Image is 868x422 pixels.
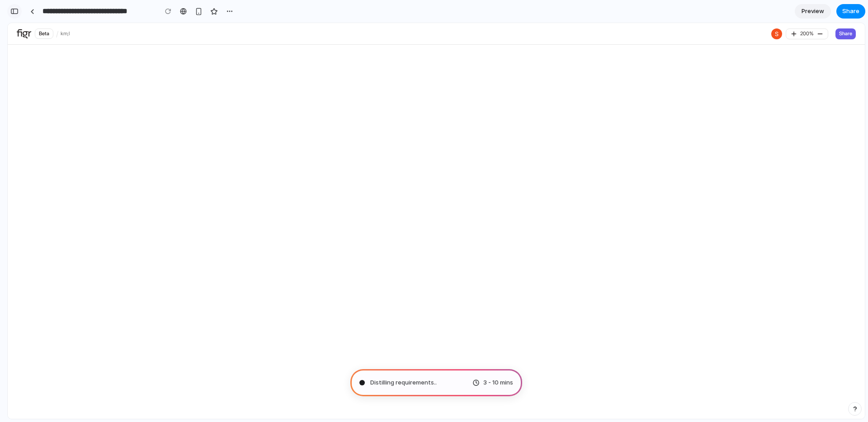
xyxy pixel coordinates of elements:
span: Beta [27,5,46,16]
span: Share [842,7,859,16]
span: 3 - 10 mins [483,378,513,387]
p: km;l [53,7,62,14]
span: 200% [793,7,806,14]
button: Share [828,5,848,16]
span: Preview [802,7,824,16]
img: ACg8ocIG7KsHjiz7aNU3PlYwXX6CkwI8PBnzZ0v3LWmmVdZ3s8HeHw.png [764,5,774,16]
a: Preview [795,4,831,19]
span: Distilling requirements .. [370,378,437,387]
button: Share [836,4,865,19]
span: / [46,7,53,14]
